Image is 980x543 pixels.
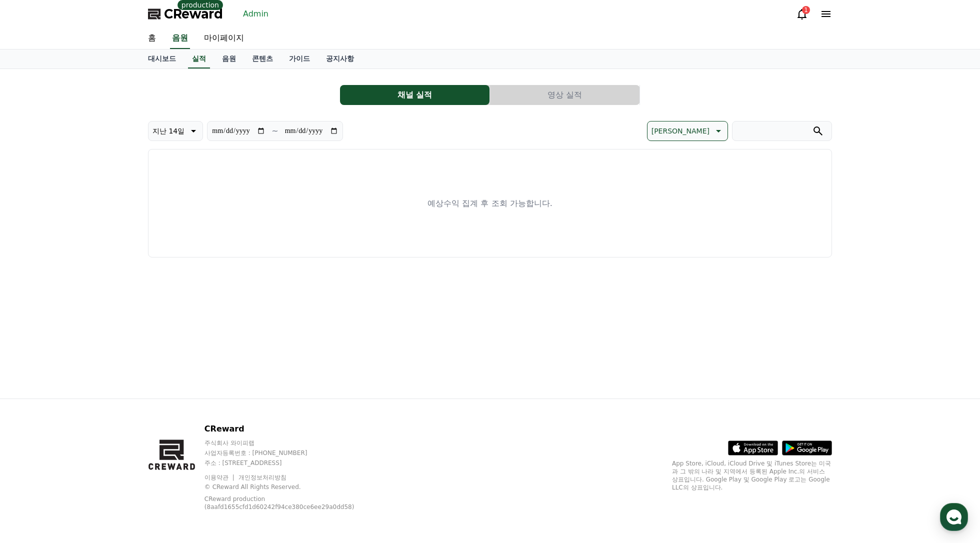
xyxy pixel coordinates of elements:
[214,49,244,68] a: 음원
[238,474,286,481] a: 개인정보처리방침
[204,459,380,467] p: 주소 : [STREET_ADDRESS]
[647,121,728,141] button: [PERSON_NAME]
[244,49,281,68] a: 콘텐츠
[148,121,203,141] button: 지난 14일
[651,124,709,138] p: [PERSON_NAME]
[796,8,808,20] a: 1
[196,28,252,49] a: 마이페이지
[204,439,380,447] p: 주식회사 와이피랩
[340,85,490,105] a: 채널 실적
[164,6,223,22] span: CReward
[204,495,364,511] p: CReward production (8aafd1655cfd1d60242f94ce380ce6ee29a0dd58)
[140,28,164,49] a: 홈
[204,483,380,491] p: © CReward All Rights Reserved.
[427,197,552,209] p: 예상수익 집계 후 조회 가능합니다.
[239,6,272,22] a: Admin
[281,49,318,68] a: 가이드
[672,459,832,491] p: App Store, iCloud, iCloud Drive 및 iTunes Store는 미국과 그 밖의 나라 및 지역에서 등록된 Apple Inc.의 서비스 상표입니다. Goo...
[204,423,380,435] p: CReward
[340,85,489,105] button: 채널 실적
[148,6,223,22] a: CReward
[188,49,210,68] a: 실적
[490,85,639,105] button: 영상 실적
[204,474,236,481] a: 이용약관
[318,49,362,68] a: 공지사항
[170,28,190,49] a: 음원
[152,124,184,138] p: 지난 14일
[802,6,810,14] div: 1
[204,449,380,457] p: 사업자등록번호 : [PHONE_NUMBER]
[140,49,184,68] a: 대시보드
[271,125,278,137] p: ~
